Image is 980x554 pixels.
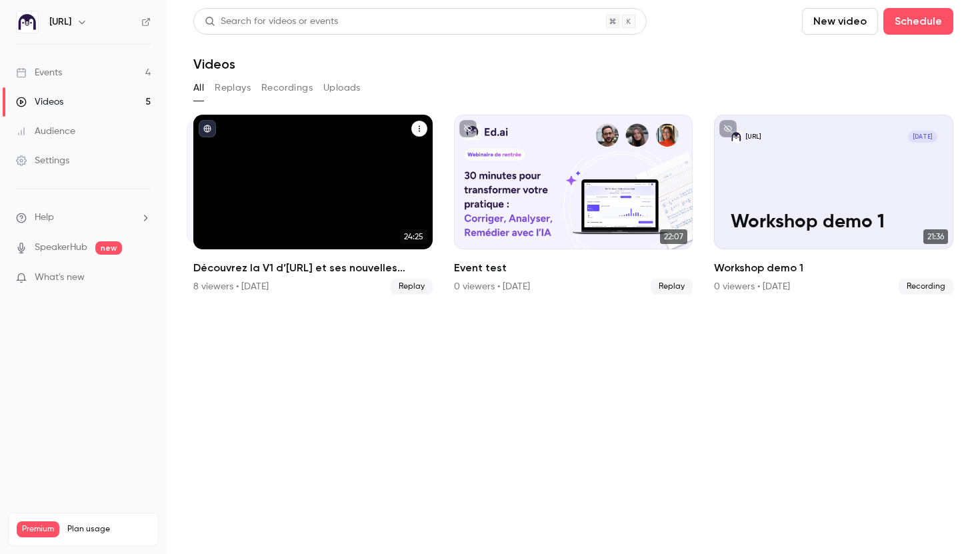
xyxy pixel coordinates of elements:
iframe: Noticeable Trigger [135,272,151,284]
a: Workshop demo 1[URL][DATE]Workshop demo 121:36Workshop demo 10 viewers • [DATE]Recording [714,115,953,295]
span: 21:36 [923,229,948,244]
p: [URL] [746,133,761,141]
button: unpublished [459,120,477,137]
span: Replay [651,279,693,295]
h2: Workshop demo 1 [714,260,953,276]
span: [DATE] [908,131,937,143]
h6: [URL] [49,15,71,29]
span: new [95,241,122,255]
button: Schedule [883,8,953,35]
div: Audience [16,125,75,138]
span: Premium [17,521,59,537]
div: 8 viewers • [DATE] [193,280,269,293]
li: help-dropdown-opener [16,211,151,225]
span: Replay [391,279,433,295]
div: 0 viewers • [DATE] [714,280,790,293]
div: Search for videos or events [205,15,338,29]
h1: Videos [193,56,235,72]
span: Help [35,211,54,225]
button: New video [802,8,878,35]
h2: Découvrez la V1 d’[URL] et ses nouvelles fonctionnalités ! [193,260,433,276]
button: published [199,120,216,137]
span: 22:07 [660,229,687,244]
div: 0 viewers • [DATE] [454,280,530,293]
button: Replays [215,77,251,99]
a: SpeakerHub [35,241,87,255]
img: Ed.ai [17,11,38,33]
button: Recordings [261,77,313,99]
section: Videos [193,8,953,546]
span: 24:25 [400,229,427,244]
button: All [193,77,204,99]
button: Uploads [323,77,361,99]
ul: Videos [193,115,953,295]
div: Videos [16,95,63,109]
li: Workshop demo 1 [714,115,953,295]
span: What's new [35,271,85,285]
button: unpublished [719,120,737,137]
li: Event test [454,115,693,295]
span: Recording [899,279,953,295]
h2: Event test [454,260,693,276]
a: 22:07Event test0 viewers • [DATE]Replay [454,115,693,295]
a: 24:2524:25Découvrez la V1 d’[URL] et ses nouvelles fonctionnalités !8 viewers • [DATE]Replay [193,115,433,295]
span: Plan usage [67,524,150,535]
div: Events [16,66,62,79]
p: Workshop demo 1 [731,211,937,233]
li: Découvrez la V1 d’Ed.ai et ses nouvelles fonctionnalités ! [193,115,433,295]
div: Settings [16,154,69,167]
